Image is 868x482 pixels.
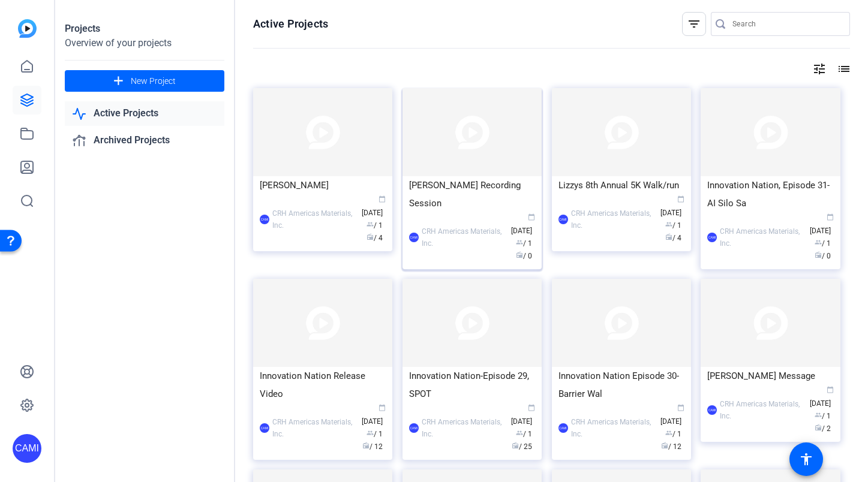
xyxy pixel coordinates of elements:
span: calendar_today [379,195,386,203]
mat-icon: add [111,74,126,89]
span: / 0 [815,252,831,260]
div: CRH Americas Materials, Inc. [571,416,654,440]
span: group [516,239,523,246]
div: CAMI [409,423,419,433]
span: / 1 [367,221,383,230]
div: CAMI [409,233,419,242]
span: calendar_today [677,404,684,411]
div: CAMI [13,434,41,463]
span: radio [367,233,374,240]
span: / 1 [665,430,681,438]
mat-icon: filter_list [687,17,701,31]
span: / 1 [516,239,532,248]
span: group [367,221,374,228]
span: radio [815,424,822,431]
span: radio [362,442,370,449]
span: / 4 [367,234,383,242]
span: [DATE] [362,405,386,426]
span: radio [516,251,523,258]
a: Active Projects [65,101,224,126]
div: [PERSON_NAME] [260,176,386,194]
div: CRH Americas Materials, Inc. [422,416,505,440]
div: CRH Americas Materials, Inc. [422,225,505,249]
div: [PERSON_NAME] Message [707,367,833,385]
span: / 1 [367,430,383,438]
div: CRH Americas Materials, Inc. [571,207,654,231]
mat-icon: accessibility [799,452,813,466]
div: Lizzys 8th Annual 5K Walk/run [558,176,684,194]
span: [DATE] [660,196,684,217]
span: [DATE] [511,405,535,426]
span: New Project [131,75,176,88]
span: radio [665,233,672,240]
span: / 12 [362,442,383,451]
h1: Active Projects [253,17,328,31]
span: / 0 [516,252,532,260]
span: / 12 [661,442,681,451]
span: [DATE] [511,214,535,235]
div: Innovation Nation-Episode 29, SPOT [409,367,535,403]
span: calendar_today [528,213,535,221]
span: radio [661,442,668,449]
span: group [516,429,523,436]
span: [DATE] [810,387,834,408]
div: [PERSON_NAME] Recording Session [409,176,535,212]
button: New Project [65,70,224,92]
div: CRH Americas Materials, Inc. [720,398,803,422]
span: / 4 [665,234,681,242]
span: [DATE] [660,405,684,426]
span: / 2 [815,424,831,433]
span: group [815,411,822,418]
div: Overview of your projects [65,36,224,50]
div: Innovation Nation Episode 30-Barrier Wal [558,367,684,403]
span: calendar_today [827,213,834,221]
span: / 1 [815,412,831,420]
span: group [815,239,822,246]
input: Search [732,17,840,31]
div: CRH Americas Materials, Inc. [272,207,356,231]
mat-icon: tune [812,62,827,76]
div: Projects [65,22,224,36]
span: group [665,429,672,436]
span: / 1 [516,430,532,438]
span: [DATE] [362,196,386,217]
a: Archived Projects [65,128,224,153]
div: CRH Americas Materials, Inc. [720,225,803,249]
div: CAMI [558,423,568,433]
mat-icon: list [836,62,850,76]
span: calendar_today [827,386,834,393]
img: blue-gradient.svg [18,19,37,38]
div: CAMI [260,423,269,433]
span: / 1 [665,221,681,230]
div: CAMI [260,215,269,224]
div: Innovation Nation Release Video [260,367,386,403]
span: calendar_today [677,195,684,203]
span: / 1 [815,239,831,248]
span: [DATE] [810,214,834,235]
span: / 25 [512,442,532,451]
span: calendar_today [379,404,386,411]
span: group [665,221,672,228]
div: CAMI [707,405,717,415]
span: group [367,429,374,436]
div: CAMI [707,233,717,242]
div: CRH Americas Materials, Inc. [272,416,356,440]
span: radio [815,251,822,258]
span: calendar_today [528,404,535,411]
span: radio [512,442,519,449]
div: Innovation Nation, Episode 31-AI Silo Sa [707,176,833,212]
div: CAMI [558,215,568,224]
